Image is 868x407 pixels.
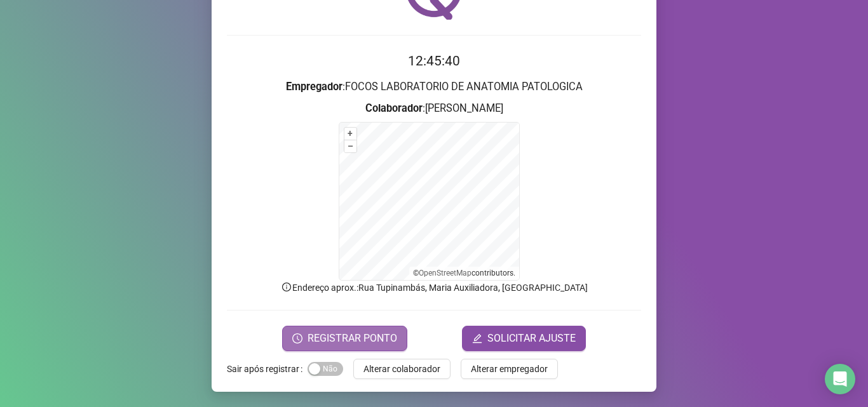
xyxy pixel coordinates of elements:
h3: : [PERSON_NAME] [227,100,641,117]
span: Alterar colaborador [363,362,440,376]
h3: : FOCOS LABORATORIO DE ANATOMIA PATOLOGICA [227,79,641,95]
button: Alterar colaborador [353,359,451,379]
button: + [344,128,356,140]
p: Endereço aprox. : Rua Tupinambás, Maria Auxiliadora, [GEOGRAPHIC_DATA] [227,281,641,295]
time: 12:45:40 [408,53,460,69]
div: Open Intercom Messenger [825,364,855,394]
span: clock-circle [292,333,302,344]
li: © contributors. [413,269,515,277]
button: Alterar empregador [461,359,558,379]
strong: Empregador [286,81,342,93]
span: edit [472,333,482,344]
span: Alterar empregador [471,362,548,376]
span: REGISTRAR PONTO [308,331,397,346]
strong: Colaborador [365,102,423,114]
button: – [344,140,356,152]
span: SOLICITAR AJUSTE [487,331,576,346]
button: editSOLICITAR AJUSTE [462,326,586,351]
span: info-circle [281,281,292,293]
a: OpenStreetMap [419,269,471,277]
button: REGISTRAR PONTO [282,326,407,351]
label: Sair após registrar [227,359,308,379]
